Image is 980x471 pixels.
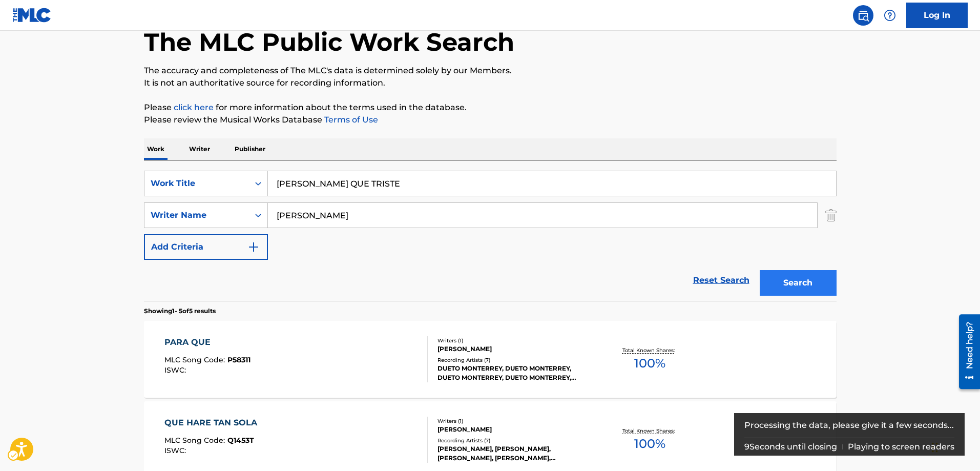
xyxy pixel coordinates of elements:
[760,270,837,296] button: Search
[744,413,955,438] div: Processing the data, please give it a few seconds...
[227,436,254,445] span: Q1453T
[437,344,592,354] div: [PERSON_NAME]
[12,8,52,23] img: MLC Logo
[857,9,869,22] img: search
[164,417,262,429] div: QUE HARE TAN SOLA
[622,427,677,435] p: Total Known Shares:
[164,446,189,455] span: ISWC :
[227,355,251,364] span: P58311
[437,337,592,344] div: Writers ( 1 )
[951,311,980,393] iframe: Iframe | Resource Center
[164,436,227,445] span: MLC Song Code :
[825,202,837,228] img: Delete Criterion
[437,444,592,463] div: [PERSON_NAME], [PERSON_NAME], [PERSON_NAME], [PERSON_NAME], [PERSON_NAME]
[437,425,592,434] div: [PERSON_NAME]
[884,9,896,22] img: help
[437,417,592,425] div: Writers ( 1 )
[186,138,213,160] p: Writer
[164,336,251,349] div: PARA QUE
[144,234,268,260] button: Add Criteria
[164,355,227,364] span: MLC Song Code :
[622,346,677,354] p: Total Known Shares:
[144,65,837,77] p: The accuracy and completeness of The MLC's data is determined solely by our Members.
[268,171,836,196] input: Search...
[322,115,378,125] a: Terms of Use
[144,306,216,316] p: Showing 1 - 5 of 5 results
[232,138,268,160] p: Publisher
[151,209,243,221] div: Writer Name
[634,354,665,373] span: 100 %
[437,437,592,444] div: Recording Artists ( 7 )
[634,435,665,453] span: 100 %
[906,3,968,28] a: Log In
[247,241,260,253] img: 9d2ae6d4665cec9f34b9.svg
[151,177,243,190] div: Work Title
[144,114,837,126] p: Please review the Musical Works Database
[144,138,168,160] p: Work
[744,442,749,452] span: 9
[144,321,837,398] a: PARA QUEMLC Song Code:P58311ISWC:Writers (1)[PERSON_NAME]Recording Artists (7)DUETO MONTERREY, DU...
[174,103,214,112] a: Music industry terminology | mechanical licensing collective
[144,27,514,57] h1: The MLC Public Work Search
[144,101,837,114] p: Please for more information about the terms used in the database.
[437,364,592,382] div: DUETO MONTERREY, DUETO MONTERREY, DUETO MONTERREY, DUETO MONTERREY, [PERSON_NAME]
[144,171,837,301] form: Search Form
[164,365,189,375] span: ISWC :
[268,203,817,228] input: Search...
[688,269,755,292] a: Reset Search
[437,356,592,364] div: Recording Artists ( 7 )
[144,77,837,89] p: It is not an authoritative source for recording information.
